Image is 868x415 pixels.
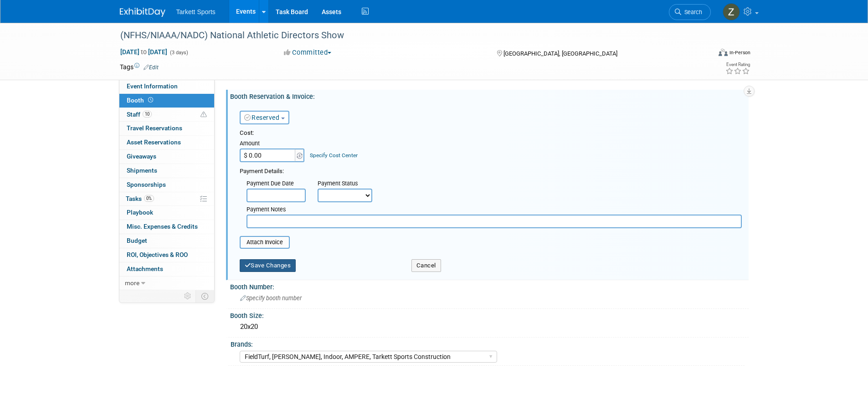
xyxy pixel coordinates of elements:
[310,152,358,159] a: Specify Cost Center
[126,195,154,202] span: Tasks
[139,48,148,56] span: to
[119,206,214,220] a: Playbook
[143,111,152,118] span: 10
[127,97,155,104] span: Booth
[119,220,214,234] a: Misc. Expenses & Credits
[729,49,750,56] div: In-Person
[719,49,728,56] img: Format-Inperson.png
[127,111,152,118] span: Staff
[127,209,153,216] span: Playbook
[127,237,147,244] span: Budget
[244,114,280,121] a: Reserved
[119,164,214,178] a: Shipments
[119,277,214,290] a: more
[127,265,163,272] span: Attachments
[127,124,182,132] span: Travel Reservations
[180,290,196,302] td: Personalize Event Tab Strip
[318,179,379,189] div: Payment Status
[119,136,214,149] a: Asset Reservations
[240,111,289,124] button: Reserved
[119,150,214,164] a: Giveaways
[127,181,166,188] span: Sponsorships
[125,279,139,287] span: more
[230,90,749,101] div: Booth Reservation & Invoice:
[127,138,181,146] span: Asset Reservations
[127,251,188,258] span: ROI, Objectives & ROO
[240,139,306,149] div: Amount
[119,80,214,93] a: Event Information
[146,97,155,103] span: Booth not reserved yet
[247,205,742,215] div: Payment Notes
[230,280,749,292] div: Booth Number:
[669,4,711,20] a: Search
[176,8,216,15] span: Tarkett Sports
[503,50,617,57] span: [GEOGRAPHIC_DATA], [GEOGRAPHIC_DATA]
[200,111,207,119] span: Potential Scheduling Conflict -- at least one attendee is tagged in another overlapping event.
[127,223,198,230] span: Misc. Expenses & Credits
[240,129,742,138] div: Cost:
[127,167,157,174] span: Shipments
[119,178,214,192] a: Sponsorships
[119,234,214,248] a: Budget
[657,47,751,61] div: Event Format
[119,94,214,108] a: Booth
[195,290,214,302] td: Toggle Event Tabs
[237,320,742,334] div: 20x20
[281,48,335,57] button: Committed
[117,27,697,44] div: (NFHS/NIAAA/NADC) National Athletic Directors Show
[247,179,304,189] div: Payment Due Date
[120,48,168,56] span: [DATE] [DATE]
[240,165,742,176] div: Payment Details:
[120,8,165,17] img: ExhibitDay
[169,50,188,56] span: (3 days)
[144,195,154,202] span: 0%
[725,62,750,67] div: Event Rating
[127,82,178,90] span: Event Information
[120,62,159,72] td: Tags
[119,108,214,122] a: Staff10
[119,192,214,206] a: Tasks0%
[144,64,159,71] a: Edit
[230,309,749,320] div: Booth Size:
[411,259,441,272] button: Cancel
[127,153,156,160] span: Giveaways
[119,248,214,262] a: ROI, Objectives & ROO
[681,9,702,15] span: Search
[231,338,745,349] div: Brands:
[240,259,296,272] button: Save Changes
[119,262,214,276] a: Attachments
[240,295,302,302] span: Specify booth number
[119,122,214,135] a: Travel Reservations
[723,3,740,20] img: Zak Sigler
